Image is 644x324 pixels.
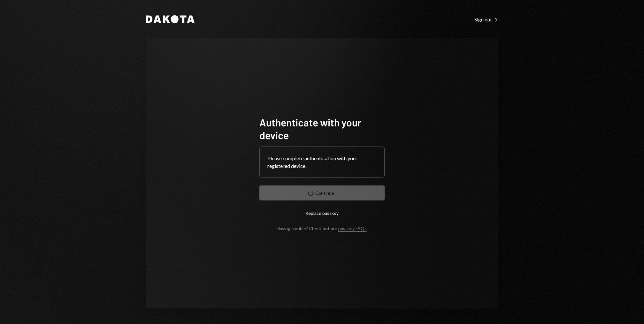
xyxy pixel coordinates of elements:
div: Sign out [474,16,498,23]
div: Please complete authentication with your registered device. [267,154,377,170]
div: Having trouble? Check out our . [277,226,368,231]
a: Sign out [474,16,498,23]
button: Replace passkey [259,206,385,221]
h1: Authenticate with your device [259,116,385,141]
a: passkey FAQs [338,226,367,232]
